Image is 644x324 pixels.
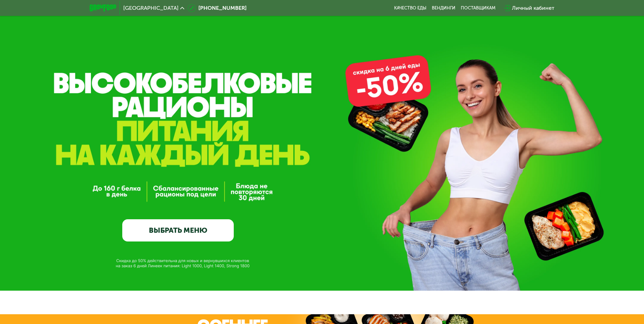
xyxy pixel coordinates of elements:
[394,5,426,11] a: Качество еды
[122,219,234,241] a: ВЫБРАТЬ МЕНЮ
[461,5,495,11] div: поставщикам
[188,4,247,12] a: [PHONE_NUMBER]
[512,4,554,12] div: Личный кабинет
[123,5,179,11] span: [GEOGRAPHIC_DATA]
[432,5,455,11] a: Вендинги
